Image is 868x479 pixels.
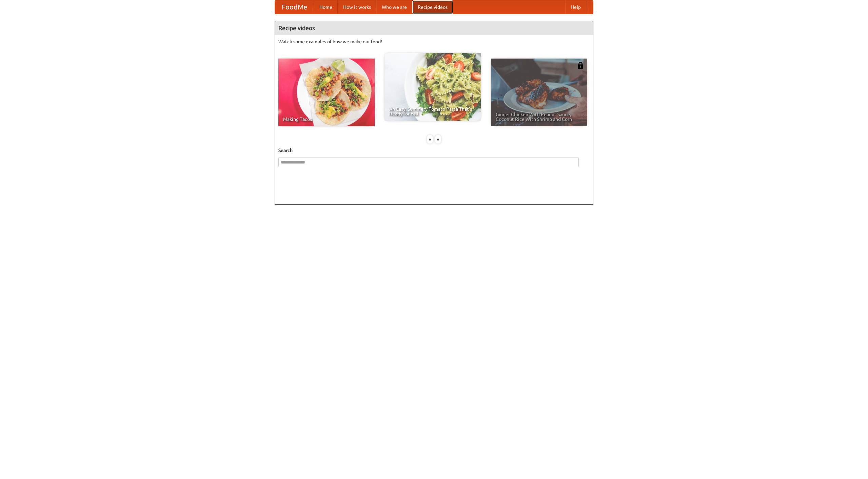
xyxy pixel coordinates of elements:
div: « [427,135,433,144]
span: Making Tacos [283,117,370,122]
a: Who we are [376,0,412,14]
img: 483408.png [577,62,584,69]
span: An Easy, Summery Tomato Pasta That's Ready for Fall [389,107,476,116]
a: How it works [338,0,376,14]
a: An Easy, Summery Tomato Pasta That's Ready for Fall [384,53,481,121]
a: Recipe videos [412,0,453,14]
p: Watch some examples of how we make our food! [278,38,590,45]
a: FoodMe [275,0,314,14]
h5: Search [278,147,590,154]
h4: Recipe videos [275,21,593,35]
a: Making Tacos [278,59,375,126]
div: » [435,135,441,144]
a: Help [565,0,586,14]
a: Home [314,0,338,14]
